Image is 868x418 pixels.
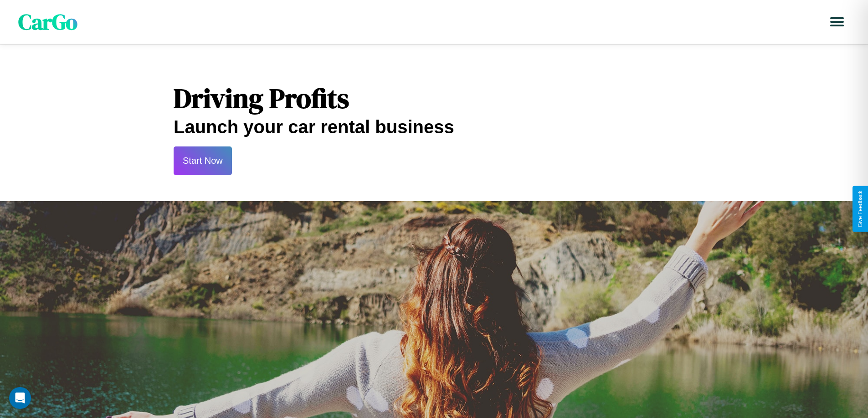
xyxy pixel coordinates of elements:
[824,9,850,35] button: Open menu
[174,117,694,137] h2: Launch your car rental business
[18,7,77,37] span: CarGo
[857,191,863,227] div: Give Feedback
[174,80,694,117] h1: Driving Profits
[9,387,31,409] div: Open Intercom Messenger
[174,146,232,175] button: Start Now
